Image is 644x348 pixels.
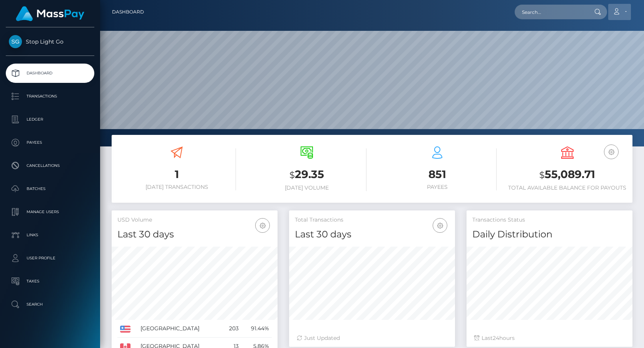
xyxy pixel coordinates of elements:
h5: Total Transactions [295,216,449,224]
p: Taxes [9,276,91,287]
img: US.png [120,326,130,333]
td: [GEOGRAPHIC_DATA] [138,320,221,338]
a: Taxes [6,272,94,291]
h5: USD Volume [117,216,272,224]
h3: 1 [117,167,236,182]
p: Dashboard [9,67,91,79]
h4: Last 30 days [295,228,449,241]
h3: 29.35 [248,167,366,183]
small: $ [539,170,545,180]
p: User Profile [9,252,91,264]
h6: Total Available Balance for Payouts [508,185,627,191]
input: Search... [515,5,587,19]
p: Ledger [9,114,91,125]
a: Transactions [6,87,94,106]
div: Just Updated [297,334,447,342]
img: MassPay Logo [16,6,84,21]
a: Cancellations [6,156,94,175]
a: Manage Users [6,202,94,222]
p: Manage Users [9,206,91,218]
a: User Profile [6,249,94,268]
p: Search [9,299,91,310]
span: 24 [493,335,499,341]
h4: Daily Distribution [472,228,627,241]
a: Payees [6,133,94,152]
h5: Transactions Status [472,216,627,224]
h6: [DATE] Volume [248,185,366,191]
a: Links [6,225,94,245]
small: $ [289,170,295,180]
td: 91.44% [241,320,272,338]
p: Cancellations [9,160,91,171]
td: 203 [222,320,241,338]
a: Batches [6,179,94,198]
h3: 851 [378,167,497,182]
a: Ledger [6,110,94,129]
p: Payees [9,137,91,148]
img: Stop Light Go [9,35,22,48]
p: Transactions [9,91,91,102]
span: Stop Light Go [6,38,94,45]
div: Last hours [474,334,625,342]
a: Search [6,295,94,314]
p: Links [9,229,91,241]
p: Batches [9,183,91,195]
h3: 55,089.71 [508,167,627,183]
h6: [DATE] Transactions [117,184,236,190]
h6: Payees [378,184,497,190]
h4: Last 30 days [117,228,272,241]
a: Dashboard [112,4,144,20]
a: Dashboard [6,64,94,83]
